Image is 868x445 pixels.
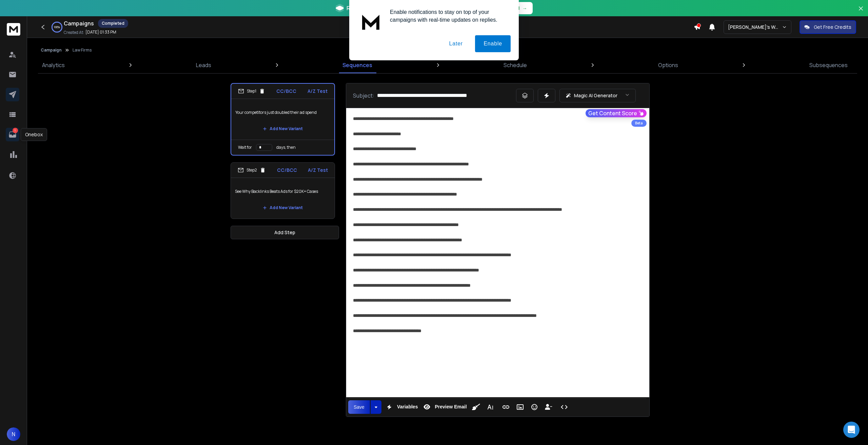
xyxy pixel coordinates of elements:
p: Options [658,61,678,69]
p: Sequences [342,61,372,69]
div: Step 2 [238,167,266,173]
a: Analytics [38,57,69,73]
button: Add New Variant [257,201,308,215]
p: A/Z Test [308,88,328,95]
button: Get Content Score [586,109,647,117]
li: Step2CC/BCCA/Z TestSee Why Backlinks Beats Ads for $20K+ CasesAdd New Variant [231,162,335,219]
a: Sequences [338,57,376,73]
img: notification icon [357,8,384,35]
p: Analytics [42,61,65,69]
a: 1 [6,128,19,141]
button: Add New Variant [257,122,308,136]
p: Magic AI Generator [574,92,617,99]
button: Later [440,35,471,52]
button: Variables [383,400,419,414]
button: Insert Link (Ctrl+K) [499,400,512,414]
a: Options [654,57,682,73]
button: N [7,427,20,441]
p: Subject: [353,92,374,100]
button: Save [348,400,370,414]
p: Wait for [238,145,252,150]
button: Insert Unsubscribe Link [542,400,555,414]
a: Subsequences [805,57,852,73]
li: Step1CC/BCCA/Z TestYour competitors just doubled their ad spendAdd New VariantWait fordays, then [231,83,335,156]
span: Variables [396,404,419,410]
button: Magic AI Generator [559,89,636,102]
p: See Why Backlinks Beats Ads for $20K+ Cases [235,182,331,201]
span: Preview Email [433,404,468,410]
p: CC/BCC [277,167,297,174]
a: Leads [192,57,215,73]
button: Code View [558,400,571,414]
button: More Text [484,400,497,414]
button: Preview Email [420,400,468,414]
p: CC/BCC [276,88,296,95]
p: A/Z Test [308,167,328,174]
div: Enable notifications to stay on top of your campaigns with real-time updates on replies. [384,8,511,24]
p: days, then [276,145,296,150]
button: Emoticons [528,400,541,414]
button: Insert Image (Ctrl+P) [514,400,527,414]
div: Onebox [21,128,47,141]
p: Subsequences [809,61,848,69]
div: Beta [631,120,647,127]
button: Add Step [231,226,339,239]
p: Schedule [504,61,527,69]
a: Schedule [499,57,531,73]
p: Your competitors just doubled their ad spend [235,103,330,122]
p: 1 [13,128,18,133]
button: Clean HTML [470,400,482,414]
button: Enable [475,35,511,52]
div: Open Intercom Messenger [843,422,860,438]
p: Leads [196,61,211,69]
div: Step 1 [238,88,265,94]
